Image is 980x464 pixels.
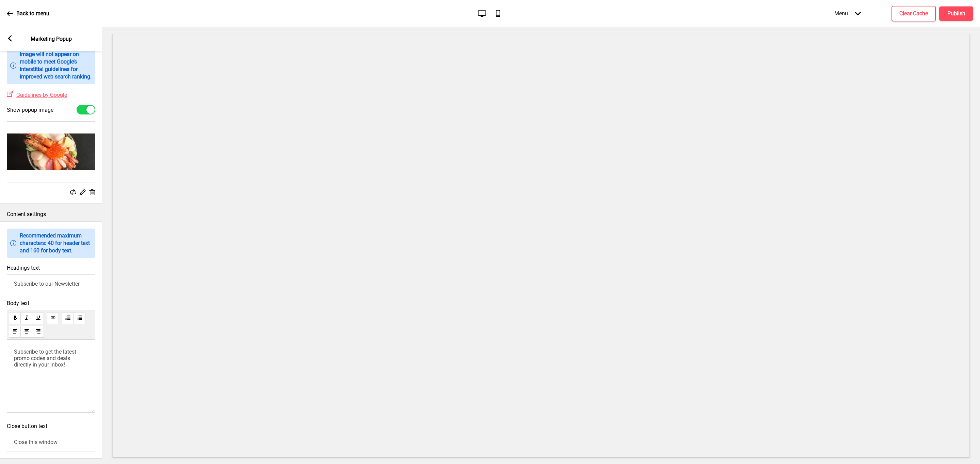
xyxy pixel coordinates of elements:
label: Headings text [7,265,40,271]
p: Back to menu [16,10,49,17]
button: italic [20,312,32,324]
p: Marketing Popup [31,35,72,43]
button: link [47,312,59,324]
h4: Publish [947,10,965,17]
p: Image will not appear on mobile to meet Google’s interstitial guidelines for improved web search ... [20,51,92,81]
span: Subscribe to get the latest promo codes and deals directly in your inbox! [14,349,78,368]
span: Body text [7,300,95,306]
button: unorderedList [73,312,85,324]
button: Clear Cache [892,6,936,21]
button: alignLeft [9,326,21,338]
span: Guidelines by Google [16,92,67,98]
a: Guidelines by Google [13,92,67,98]
p: Content settings [7,211,95,218]
h4: Clear Cache [899,10,928,17]
button: bold [9,312,21,324]
button: orderedList [62,312,74,324]
p: Recommended maximum characters: 40 for header text and 160 for body text. [20,232,92,254]
a: Back to menu [7,4,49,23]
button: alignRight [32,326,44,338]
label: Close button text [7,423,47,429]
img: Image [7,122,95,182]
button: alignCenter [20,326,32,338]
button: Publish [939,6,973,21]
div: Menu [828,3,868,23]
label: Show popup image [7,107,53,113]
button: underline [32,312,44,324]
